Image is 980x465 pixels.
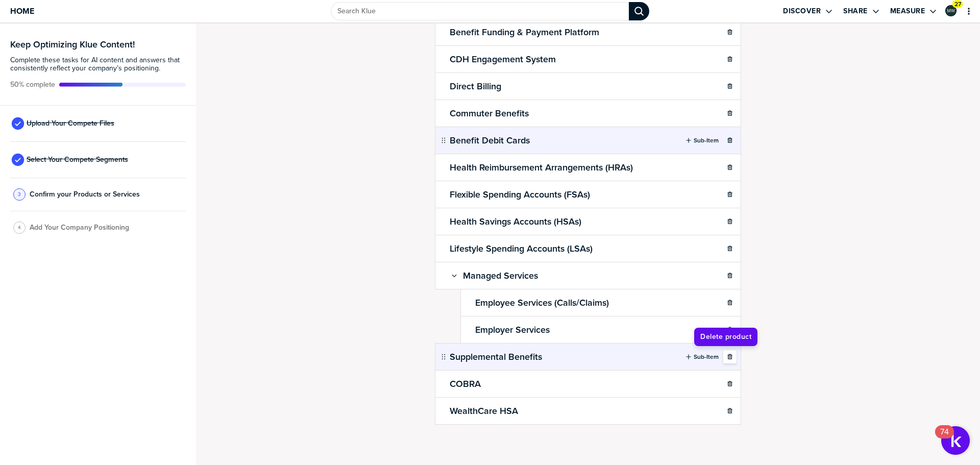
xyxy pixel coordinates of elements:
[843,7,868,16] label: Share
[890,7,925,16] label: Measure
[435,397,741,425] li: WealthCare HSA
[473,323,552,337] h2: Employer Services
[435,262,741,289] li: Managed Services
[448,160,635,175] h2: Health Reimbursement Arrangements (HRAs)
[448,52,558,66] h2: CDH Engagement System
[435,154,741,181] li: Health Reimbursement Arrangements (HRAs)
[944,4,958,17] a: Edit Profile
[461,268,540,283] h2: Managed Services
[448,187,592,202] h2: Flexible Spending Accounts (FSAs)
[435,181,741,208] li: Flexible Spending Accounts (FSAs)
[954,1,961,8] span: 27
[27,156,128,164] span: Select Your Compete Segments
[435,289,741,316] li: Employee Services (Calls/Claims)
[681,350,723,363] button: Sub-Item
[448,79,503,93] h2: Direct Billing
[18,224,21,231] span: 4
[941,426,970,455] button: Open Resource Center, 74 new notifications
[435,316,741,344] li: Employer Services
[435,208,741,235] li: Health Savings Accounts (HSAs)
[946,6,955,15] img: 3e8bbc6e089c641477634fc431e84d57-sml.png
[448,106,531,120] h2: Commuter Benefits
[700,332,751,342] span: Delete product
[448,133,532,148] h2: Benefit Debit Cards
[629,2,649,20] div: Search Klue
[694,353,719,361] label: Sub-Item
[448,377,483,391] h2: COBRA
[30,224,129,232] span: Add Your Company Positioning
[435,370,741,398] li: COBRA
[448,25,601,39] h2: Benefit Funding & Payment Platform
[10,56,186,72] span: Complete these tasks for AI content and answers that consistently reflect your company’s position...
[10,81,55,89] span: Active
[331,2,629,20] input: Search Klue
[18,190,21,198] span: 3
[435,235,741,262] li: Lifestyle Spending Accounts (LSAs)
[27,119,114,128] span: Upload Your Compete Files
[473,296,611,310] h2: Employee Services (Calls/Claims)
[448,214,583,229] h2: Health Savings Accounts (HSAs)
[435,343,741,371] li: Supplemental BenefitsSub-Item
[694,136,719,144] label: Sub-Item
[945,5,957,16] div: Madison Welch
[435,100,741,127] li: Commuter Benefits
[30,190,140,199] span: Confirm your Products or Services
[435,45,741,73] li: CDH Engagement System
[10,7,34,15] span: Home
[10,40,186,49] h3: Keep Optimizing Klue Content!
[448,350,544,364] h2: Supplemental Benefits
[435,127,741,154] li: Benefit Debit CardsSub-Item
[783,7,821,16] label: Discover
[448,404,520,418] h2: WealthCare HSA
[448,241,595,256] h2: Lifestyle Spending Accounts (LSAs)
[435,72,741,100] li: Direct Billing
[940,432,949,445] div: 74
[435,18,741,46] li: Benefit Funding & Payment Platform
[681,134,723,147] button: Sub-Item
